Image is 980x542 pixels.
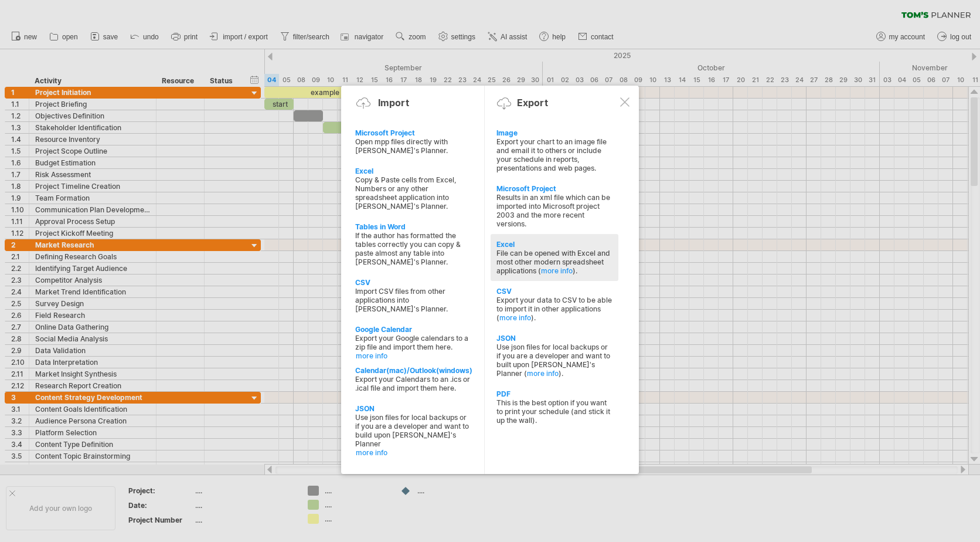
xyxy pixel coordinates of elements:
div: File can be opened with Excel and most other modern spreadsheet applications ( ). [496,249,612,275]
div: JSON [496,334,612,343]
a: more info [527,369,559,378]
div: Copy & Paste cells from Excel, Numbers or any other spreadsheet application into [PERSON_NAME]'s ... [355,175,471,211]
a: more info [356,448,472,457]
div: This is the best option if you want to print your schedule (and stick it up the wall). [496,398,612,425]
div: Export your chart to an image file and email it to others or include your schedule in reports, pr... [496,137,612,172]
div: Export [517,97,548,109]
div: If the author has formatted the tables correctly you can copy & paste almost any table into [PERS... [355,231,471,266]
div: Excel [355,167,471,175]
div: Export your data to CSV to be able to import it in other applications ( ). [496,296,612,322]
div: Microsoft Project [496,184,612,193]
a: more info [356,351,472,360]
div: Use json files for local backups or if you are a developer and want to built upon [PERSON_NAME]'s... [496,343,612,378]
div: Excel [496,240,612,249]
div: Image [496,128,612,137]
a: more info [499,313,531,322]
div: PDF [496,389,612,398]
div: Import [378,97,409,109]
div: Results in an xml file which can be imported into Microsoft project 2003 and the more recent vers... [496,193,612,228]
a: more info [541,266,573,275]
div: CSV [496,287,612,296]
div: Tables in Word [355,222,471,231]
